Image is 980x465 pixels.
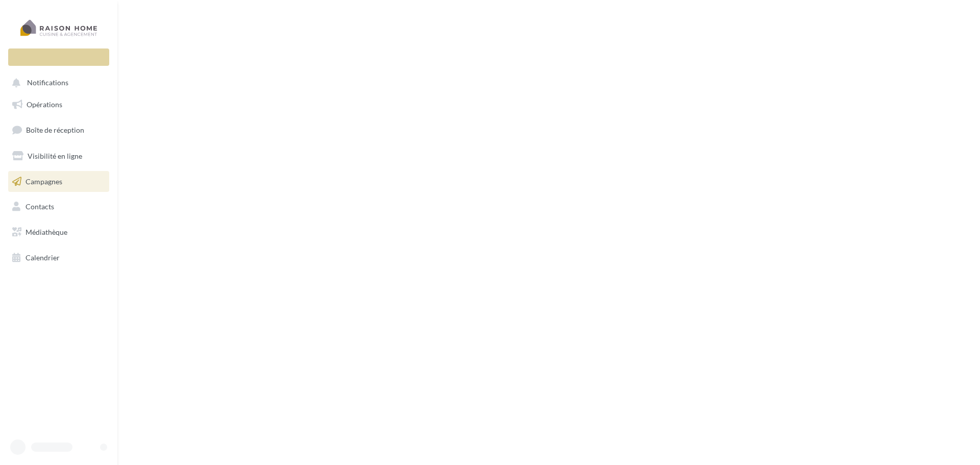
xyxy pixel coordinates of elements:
[26,177,62,185] span: Campagnes
[6,171,111,192] a: Campagnes
[6,94,111,115] a: Opérations
[27,100,62,109] span: Opérations
[6,222,111,243] a: Médiathèque
[27,79,68,87] span: Notifications
[6,145,111,167] a: Visibilité en ligne
[26,253,60,262] span: Calendrier
[26,126,84,134] span: Boîte de réception
[6,119,111,141] a: Boîte de réception
[6,196,111,217] a: Contacts
[26,202,54,211] span: Contacts
[26,228,67,236] span: Médiathèque
[8,48,109,66] div: Nouvelle campagne
[6,247,111,268] a: Calendrier
[28,152,82,160] span: Visibilité en ligne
